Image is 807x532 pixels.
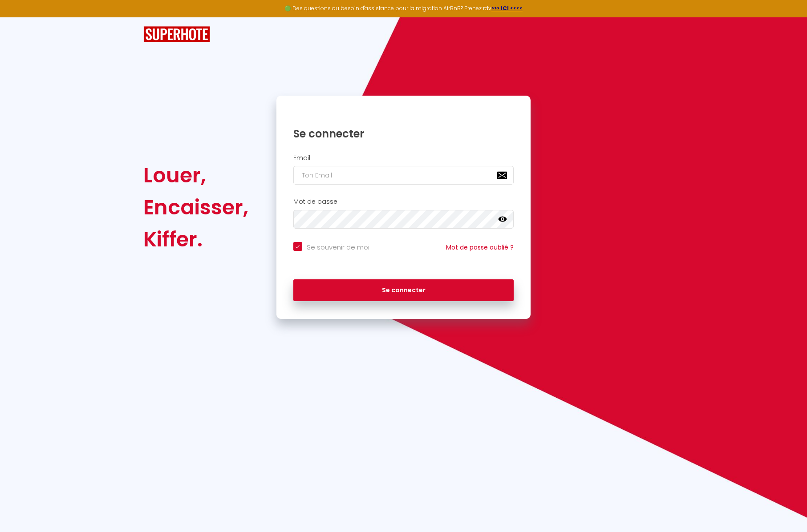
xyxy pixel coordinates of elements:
a: Mot de passe oublié ? [446,243,514,252]
h1: Se connecter [293,127,514,141]
div: Louer, [143,159,248,191]
img: SuperHote logo [143,26,210,43]
h2: Email [293,154,514,162]
a: >>> ICI <<<< [491,4,523,12]
div: Kiffer. [143,223,248,255]
input: Ton Email [293,166,514,185]
h2: Mot de passe [293,198,514,206]
div: Encaisser, [143,191,248,223]
button: Se connecter [293,279,514,302]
